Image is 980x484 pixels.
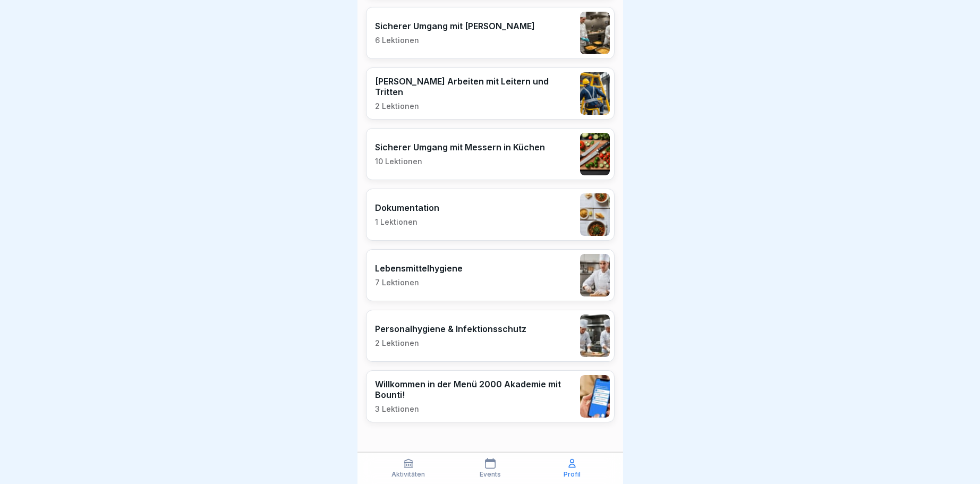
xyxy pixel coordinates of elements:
[580,254,610,296] img: jz0fz12u36edh1e04itkdbcq.png
[375,36,535,45] p: 6 Lektionen
[366,249,615,301] a: Lebensmittelhygiene7 Lektionen
[366,370,615,422] a: Willkommen in der Menü 2000 Akademie mit Bounti!3 Lektionen
[375,263,463,274] p: Lebensmittelhygiene
[580,375,610,418] img: xh3bnih80d1pxcetv9zsuevg.png
[580,133,610,175] img: bnqppd732b90oy0z41dk6kj2.png
[391,471,425,478] p: Aktivitäten
[366,310,615,362] a: Personalhygiene & Infektionsschutz2 Lektionen
[375,379,575,400] p: Willkommen in der Menü 2000 Akademie mit Bounti!
[366,128,615,180] a: Sicherer Umgang mit Messern in Küchen10 Lektionen
[375,142,545,152] p: Sicherer Umgang mit Messern in Küchen
[375,217,439,227] p: 1 Lektionen
[375,404,575,414] p: 3 Lektionen
[580,72,610,115] img: v7bxruicv7vvt4ltkcopmkzf.png
[580,315,610,357] img: tq1iwfpjw7gb8q143pboqzza.png
[366,7,615,59] a: Sicherer Umgang mit [PERSON_NAME]6 Lektionen
[375,202,439,213] p: Dokumentation
[375,101,575,111] p: 2 Lektionen
[375,76,575,97] p: [PERSON_NAME] Arbeiten mit Leitern und Tritten
[375,338,526,348] p: 2 Lektionen
[375,21,535,31] p: Sicherer Umgang mit [PERSON_NAME]
[375,278,463,287] p: 7 Lektionen
[580,193,610,236] img: jg117puhp44y4en97z3zv7dk.png
[375,157,545,166] p: 10 Lektionen
[366,67,615,120] a: [PERSON_NAME] Arbeiten mit Leitern und Tritten2 Lektionen
[366,189,615,241] a: Dokumentation1 Lektionen
[564,471,581,478] p: Profil
[480,471,501,478] p: Events
[580,12,610,54] img: oyzz4yrw5r2vs0n5ee8wihvj.png
[375,324,526,334] p: Personalhygiene & Infektionsschutz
